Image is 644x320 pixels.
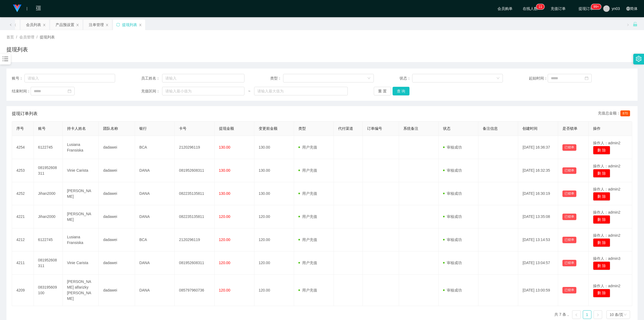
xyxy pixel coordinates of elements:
[593,256,620,261] span: 操作人：admin3
[593,192,610,201] button: 删 除
[219,168,230,172] span: 130.00
[135,228,175,251] td: BCA
[610,311,623,319] div: 10 条/页
[141,88,162,94] span: 充值区间：
[219,261,230,265] span: 120.00
[19,35,34,39] span: 会员管理
[99,251,135,275] td: dadawei
[583,311,591,319] a: 1
[518,136,558,159] td: [DATE] 16:36:37
[122,20,137,30] div: 提现列表
[139,126,147,131] span: 银行
[518,182,558,205] td: [DATE] 16:30:19
[135,251,175,275] td: DANA
[576,7,596,10] span: 提现订单
[562,190,576,197] button: 已锁单
[593,238,610,247] button: 删 除
[593,187,620,191] span: 操作人：admin2
[633,22,638,27] i: 图标: unlock
[593,289,610,297] button: 删 除
[135,182,175,205] td: DANA
[443,238,462,242] span: 审核成功
[135,275,175,306] td: DANA
[562,287,576,293] button: 已锁单
[12,136,34,159] td: 4254
[219,145,230,149] span: 130.00
[254,251,294,275] td: 120.00
[575,313,578,317] i: 图标: left
[298,261,317,265] span: 用户充值
[141,75,162,81] span: 员工姓名：
[298,214,317,219] span: 用户充值
[76,23,79,27] i: 图标: close
[593,141,620,145] span: 操作人：admin2
[99,182,135,205] td: dadawei
[99,275,135,306] td: dadawei
[393,87,410,95] button: 查 询
[34,228,63,251] td: 6122745
[89,20,104,30] div: 注单管理
[6,45,28,53] h1: 提现列表
[400,75,412,81] span: 状态：
[593,261,610,270] button: 删 除
[63,159,99,182] td: Vinie Carista
[43,23,46,27] i: 图标: close
[572,310,581,319] li: 上一页
[536,4,544,9] sup: 11
[12,182,34,205] td: 4252
[593,126,601,131] span: 操作
[12,228,34,251] td: 4212
[105,23,109,27] i: 图标: close
[63,205,99,228] td: [PERSON_NAME]
[12,75,24,81] span: 账号：
[593,233,620,238] span: 操作人：admin2
[443,145,462,149] span: 审核成功
[24,74,115,82] input: 请输入
[443,288,462,292] span: 审核成功
[443,168,462,172] span: 审核成功
[175,251,214,275] td: 081952608311
[63,136,99,159] td: Lusiana Fransiska
[254,159,294,182] td: 130.00
[298,238,317,242] span: 用户充值
[175,136,214,159] td: 2120296119
[12,110,38,117] span: 提现订单列表
[593,164,620,168] span: 操作人：admin2
[548,7,568,10] span: 充值订单
[219,288,230,292] span: 120.00
[367,77,371,80] i: 图标: down
[6,35,14,39] span: 首页
[627,23,629,26] i: 图标: right
[594,310,602,319] li: 下一页
[585,76,588,80] i: 图标: calendar
[562,214,576,220] button: 已锁单
[162,74,244,82] input: 请输入
[593,169,610,178] button: 删 除
[338,126,353,131] span: 代付渠道
[529,75,548,81] span: 起始时间：
[520,7,540,10] span: 在线人数
[175,275,214,306] td: 085797960736
[593,210,620,214] span: 操作人：admin2
[254,87,348,95] input: 请输入最大值为
[116,23,120,27] i: 图标: sync
[518,251,558,275] td: [DATE] 13:04:57
[179,126,186,131] span: 卡号
[9,23,12,26] i: 图标: left
[38,126,46,131] span: 账号
[40,35,55,39] span: 提现列表
[483,126,498,131] span: 备注信息
[443,126,451,131] span: 状态
[13,5,21,12] img: logo.9652507e.png
[34,275,63,306] td: 083195609100
[443,214,462,219] span: 审核成功
[103,126,118,131] span: 团队名称
[298,191,317,196] span: 用户充值
[67,126,86,131] span: 持卡人姓名
[596,313,599,317] i: 图标: right
[540,4,542,9] p: 1
[443,261,462,265] span: 审核成功
[99,228,135,251] td: dadawei
[219,214,230,219] span: 120.00
[12,159,34,182] td: 4253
